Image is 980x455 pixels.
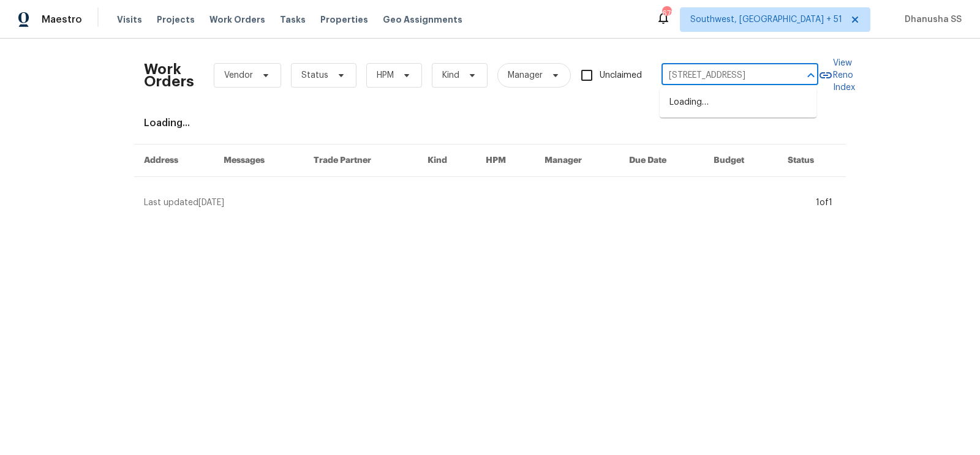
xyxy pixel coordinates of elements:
[508,69,543,81] span: Manager
[690,13,842,26] span: Southwest, [GEOGRAPHIC_DATA] + 51
[224,69,253,81] span: Vendor
[535,145,619,177] th: Manager
[377,69,394,81] span: HPM
[214,145,304,177] th: Messages
[144,117,836,129] div: Loading...
[383,13,462,26] span: Geo Assignments
[816,197,832,209] div: 1 of 1
[144,63,194,88] h2: Work Orders
[442,69,459,81] span: Kind
[280,15,306,24] span: Tasks
[144,197,812,209] div: Last updated
[320,13,368,26] span: Properties
[198,198,224,207] span: [DATE]
[476,145,535,177] th: HPM
[418,145,476,177] th: Kind
[304,145,418,177] th: Trade Partner
[600,69,642,82] span: Unclaimed
[117,13,142,26] span: Visits
[660,88,816,118] div: Loading…
[134,145,214,177] th: Address
[42,13,82,26] span: Maestro
[661,66,784,85] input: Enter in an address
[818,57,855,94] a: View Reno Index
[802,67,820,84] button: Close
[704,145,778,177] th: Budget
[209,13,265,26] span: Work Orders
[619,145,704,177] th: Due Date
[778,145,846,177] th: Status
[900,13,962,26] span: Dhanusha SS
[662,7,671,20] div: 678
[157,13,195,26] span: Projects
[301,69,328,81] span: Status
